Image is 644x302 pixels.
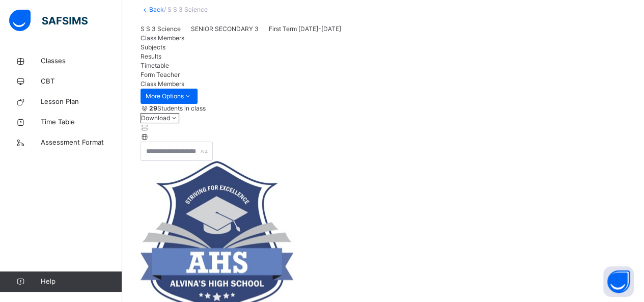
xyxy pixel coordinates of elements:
[141,52,161,60] span: Results
[41,97,122,107] span: Lesson Plan
[141,34,184,42] span: Class Members
[141,80,184,88] span: Class Members
[141,43,165,51] span: Subjects
[41,138,122,148] span: Assessment Format
[41,277,122,287] span: Help
[9,10,88,31] img: safsims
[141,71,180,78] span: Form Teacher
[603,266,634,297] button: Open asap
[149,6,164,13] a: Back
[164,6,208,13] span: / S S 3 Science
[146,92,192,101] span: More Options
[141,25,181,33] span: S S 3 Science
[269,25,341,33] span: First Term [DATE]-[DATE]
[41,56,122,66] span: Classes
[141,114,170,122] span: Download
[41,76,122,87] span: CBT
[141,62,169,69] span: Timetable
[149,104,157,112] b: 29
[149,104,206,113] span: Students in class
[191,25,259,33] span: SENIOR SECONDARY 3
[41,117,122,127] span: Time Table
